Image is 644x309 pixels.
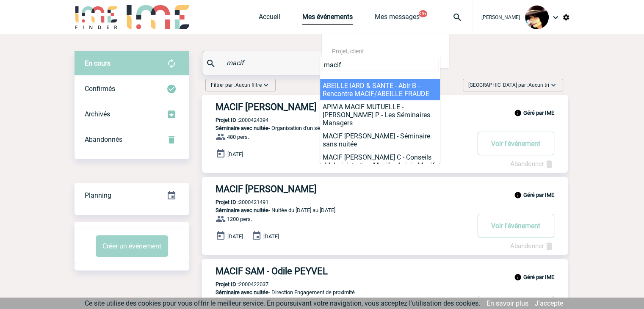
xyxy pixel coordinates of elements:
span: [DATE] [227,151,243,157]
b: Géré par IME [523,110,554,116]
span: Séminaire avec nuitée [216,289,268,295]
b: Projet ID : [216,199,239,205]
img: baseline_expand_more_white_24dp-b.png [262,81,270,89]
p: - Organisation d'un séminaire managers DDRS - Novembre 202 [202,125,470,131]
span: En cours [85,59,111,67]
h3: MACIF SAM - Odile PEYVEL [216,266,470,276]
button: Créer un événement [96,235,168,257]
input: Rechercher un événement par son nom [224,57,413,69]
a: Abandonner [510,242,554,250]
span: Confirmés [85,85,115,93]
img: info_black_24dp.svg [514,109,522,117]
a: Mes messages [375,13,420,25]
h3: MACIF [PERSON_NAME] [216,184,470,194]
span: Filtrer par : [211,81,262,89]
a: En savoir plus [486,299,528,307]
img: baseline_expand_more_white_24dp-b.png [549,81,558,89]
button: 99+ [419,10,427,17]
p: - Direction Engagement de proximité [202,289,470,295]
b: Géré par IME [523,192,554,198]
span: 480 pers. [227,134,249,140]
span: Aucun filtre [235,82,262,88]
span: Abandonnés [85,135,122,143]
span: [DATE] [227,233,243,240]
span: Planning [85,191,111,199]
span: [DATE] [263,233,279,240]
span: [GEOGRAPHIC_DATA] par : [468,81,549,89]
p: 2000421491 [202,199,268,205]
img: 101023-0.jpg [525,6,549,29]
a: Planning [75,182,189,207]
span: [PERSON_NAME] [481,14,520,20]
li: MACIF [PERSON_NAME] C - Conseils d'Administration Macif x Apivia Macif Mutuelle [320,151,440,180]
div: Retrouvez ici tous vos événements organisés par date et état d'avancement [75,183,189,208]
li: ABEILLE IARD & SANTE - Abir B - Rencontre MACIF/ABEILLE FRAUDE [320,79,440,100]
a: Mes événements [302,13,353,25]
p: 2000422037 [202,281,268,287]
b: Projet ID : [216,117,239,123]
a: MACIF [PERSON_NAME] [202,102,568,112]
li: APIVIA MACIF MUTUELLE - [PERSON_NAME] P - Les Séminaires Managers [320,100,440,130]
b: Projet ID : [216,281,239,287]
b: Géré par IME [523,274,554,280]
a: MACIF SAM - Odile PEYVEL [202,266,568,276]
span: Ce site utilise des cookies pour vous offrir le meilleur service. En poursuivant votre navigation... [85,299,480,307]
a: MACIF [PERSON_NAME] [202,184,568,194]
img: info_black_24dp.svg [514,273,522,281]
span: Séminaire avec nuitée [216,125,268,131]
a: Accueil [259,13,280,25]
button: Voir l'événement [478,214,554,237]
h3: MACIF [PERSON_NAME] [216,102,470,112]
div: Retrouvez ici tous les événements que vous avez décidé d'archiver [75,102,189,127]
div: Retrouvez ici tous vos évènements avant confirmation [75,51,189,76]
button: Voir l'événement [478,132,554,155]
a: J'accepte [535,299,563,307]
img: info_black_24dp.svg [514,191,522,199]
li: MACIF [PERSON_NAME] - Séminaire sans nuitée [320,130,440,151]
span: Archivés [85,110,110,118]
img: IME-Finder [75,5,119,29]
span: 1200 pers. [227,216,252,222]
span: Aucun tri [528,82,549,88]
div: Retrouvez ici tous vos événements annulés [75,127,189,152]
a: Abandonner [510,160,554,168]
p: - Nuitée du [DATE] au [DATE] [202,207,470,213]
span: Projet, client [332,48,364,55]
span: Séminaire avec nuitée [216,207,268,213]
p: 2000424394 [202,117,268,123]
